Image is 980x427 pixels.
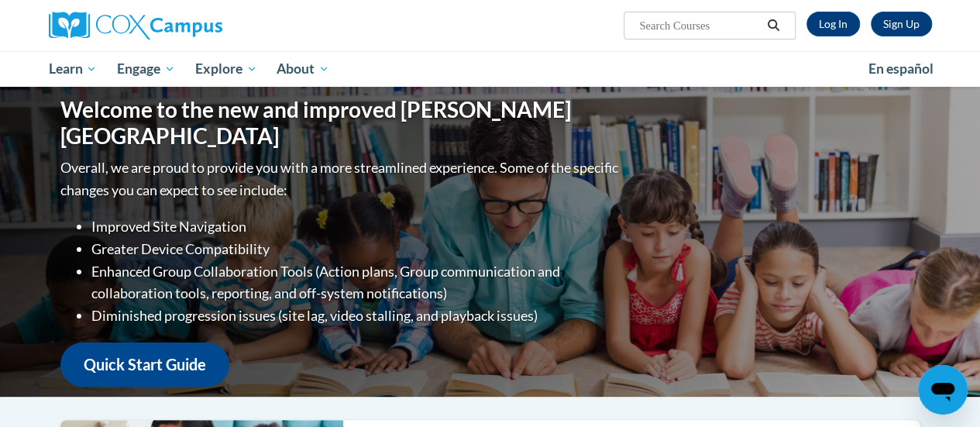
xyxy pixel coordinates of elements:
[266,51,339,87] a: About
[868,60,934,77] span: En español
[806,12,860,36] a: Log In
[871,12,932,36] a: Register
[91,215,622,238] li: Improved Site Navigation
[60,343,229,387] a: Quick Start Guide
[185,51,267,87] a: Explore
[918,365,968,415] iframe: Button to launch messaging window
[858,53,944,85] a: En español
[49,12,222,40] img: Cox Campus
[117,60,175,78] span: Engage
[60,157,622,201] p: Overall, we are proud to provide you with a more streamlined experience. Some of the specific cha...
[37,51,944,87] div: Main menu
[91,238,622,260] li: Greater Device Compatibility
[91,260,622,305] li: Enhanced Group Collaboration Tools (Action plans, Group communication and collaboration tools, re...
[91,305,622,327] li: Diminished progression issues (site lag, video stalling, and playback issues)
[762,16,785,35] button: Search
[107,51,185,87] a: Engage
[49,12,328,40] a: Cox Campus
[60,97,622,149] h1: Welcome to the new and improved [PERSON_NAME][GEOGRAPHIC_DATA]
[48,60,97,78] span: Learn
[638,16,762,35] input: Search Courses
[195,60,257,78] span: Explore
[39,51,108,87] a: Learn
[277,60,329,78] span: About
